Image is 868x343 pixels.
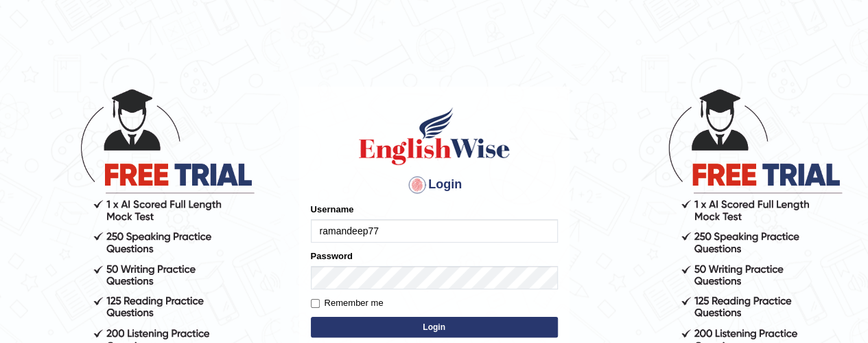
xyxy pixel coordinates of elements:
[311,296,384,310] label: Remember me
[311,317,558,338] button: Login
[356,105,513,167] img: Logo of English Wise sign in for intelligent practice with AI
[311,174,558,196] h4: Login
[311,250,353,263] label: Password
[311,203,354,216] label: Username
[311,299,320,308] input: Remember me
